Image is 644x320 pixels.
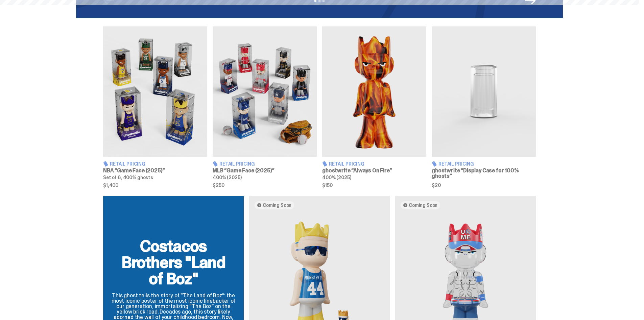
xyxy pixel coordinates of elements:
[329,162,364,166] span: Retail Pricing
[322,174,351,180] span: 400% (2025)
[432,26,536,157] img: Display Case for 100% ghosts
[103,168,207,173] h3: NBA “Game Face (2025)”
[432,26,536,188] a: Display Case for 100% ghosts Retail Pricing
[322,183,426,188] span: $150
[322,26,426,157] img: Always On Fire
[103,183,207,188] span: $1,400
[263,202,291,208] span: Coming Soon
[213,26,317,188] a: Game Face (2025) Retail Pricing
[103,26,207,157] img: Game Face (2025)
[322,26,426,188] a: Always On Fire Retail Pricing
[213,183,317,188] span: $250
[322,168,426,173] h3: ghostwrite “Always On Fire”
[219,162,255,166] span: Retail Pricing
[409,202,437,208] span: Coming Soon
[432,183,536,188] span: $20
[110,162,145,166] span: Retail Pricing
[111,238,236,287] h2: Costacos Brothers "Land of Boz"
[213,174,241,180] span: 400% (2025)
[103,174,153,180] span: Set of 6, 400% ghosts
[213,26,317,157] img: Game Face (2025)
[438,162,474,166] span: Retail Pricing
[103,26,207,188] a: Game Face (2025) Retail Pricing
[432,168,536,179] h3: ghostwrite “Display Case for 100% ghosts”
[213,168,317,173] h3: MLB “Game Face (2025)”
